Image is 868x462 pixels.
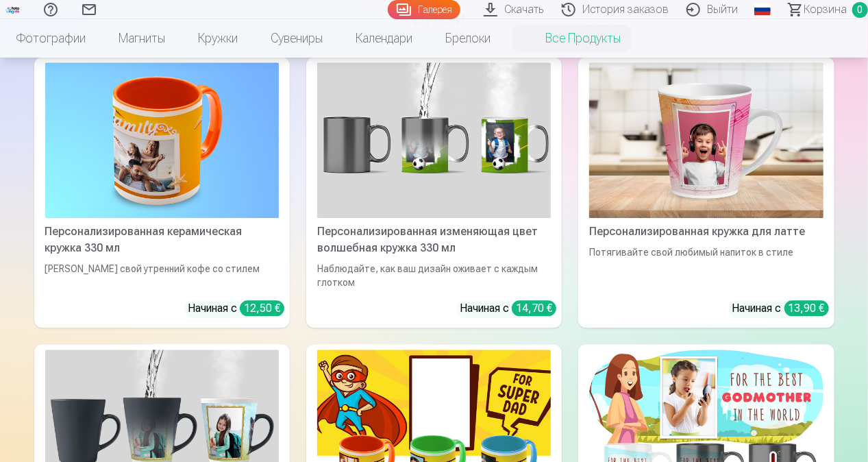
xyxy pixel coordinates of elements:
[507,19,637,58] a: Все продукты
[240,300,284,316] div: 12,50 €
[584,223,828,240] div: Персонализированная кружка для латте
[429,19,507,58] a: Брелоки
[182,19,254,58] a: Кружки
[102,19,182,58] a: Магниты
[460,300,556,317] div: Начиная с
[40,223,284,256] div: Персонализированная керамическая кружка 330 мл
[5,5,21,14] img: /fa1
[512,300,556,316] div: 14,70 €
[312,262,556,289] div: Наблюдайте, как ваш дизайн оживает с каждым глотком
[312,223,556,256] div: Персонализированная изменяющая цвет волшебная кружка 330 мл
[804,1,847,18] span: Корзина
[306,57,562,328] a: Персонализированная изменяющая цвет волшебная кружка 330 млПерсонализированная изменяющая цвет во...
[254,19,339,58] a: Сувениры
[40,262,284,289] div: [PERSON_NAME] свой утренний кофе со стилем
[589,62,823,219] img: Персонализированная кружка для латте
[188,300,284,317] div: Начиная с
[339,19,429,58] a: Календари
[34,57,290,328] a: Персонализированная керамическая кружка 330 млПерсонализированная керамическая кружка 330 мл[PERS...
[578,57,834,328] a: Персонализированная кружка для латтеПерсонализированная кружка для латтеПотягивайте свой любимый ...
[317,62,551,219] img: Персонализированная изменяющая цвет волшебная кружка 330 мл
[852,2,868,18] span: 0
[45,62,279,219] img: Персонализированная керамическая кружка 330 мл
[732,300,829,317] div: Начиная с
[584,245,828,289] div: Потягивайте свой любимый напиток в стиле
[784,300,829,316] div: 13,90 €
